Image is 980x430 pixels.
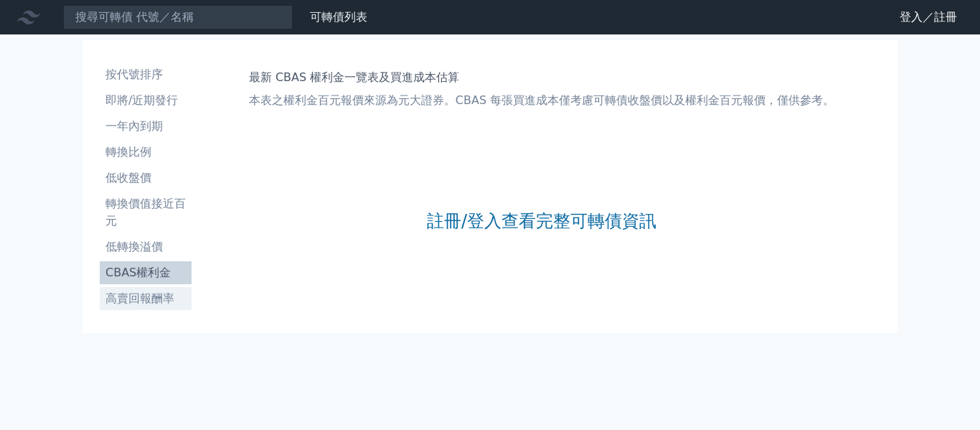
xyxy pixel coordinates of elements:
[100,141,192,164] a: 轉換比例
[63,5,293,29] input: 搜尋可轉債 代號／名稱
[100,115,192,138] a: 一年內到期
[100,192,192,233] a: 轉換價值接近百元
[249,69,834,86] h1: 最新 CBAS 權利金一覽表及買進成本估算
[100,235,192,258] a: 低轉換溢價
[100,238,192,256] li: 低轉換溢價
[100,66,192,83] li: 按代號排序
[888,6,969,29] a: 登入／註冊
[100,89,192,112] a: 即將/近期發行
[100,195,192,230] li: 轉換價值接近百元
[249,92,834,109] p: 本表之權利金百元報價來源為元大證券。CBAS 每張買進成本僅考慮可轉債收盤價以及權利金百元報價，僅供參考。
[100,167,192,190] a: 低收盤價
[100,144,192,161] li: 轉換比例
[100,169,192,187] li: 低收盤價
[100,287,192,310] a: 高賣回報酬率
[100,261,192,284] a: CBAS權利金
[100,92,192,109] li: 即將/近期發行
[100,63,192,86] a: 按代號排序
[100,264,192,281] li: CBAS權利金
[310,10,367,24] a: 可轉債列表
[100,118,192,135] li: 一年內到期
[427,210,656,233] a: 註冊/登入查看完整可轉債資訊
[100,290,192,307] li: 高賣回報酬率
